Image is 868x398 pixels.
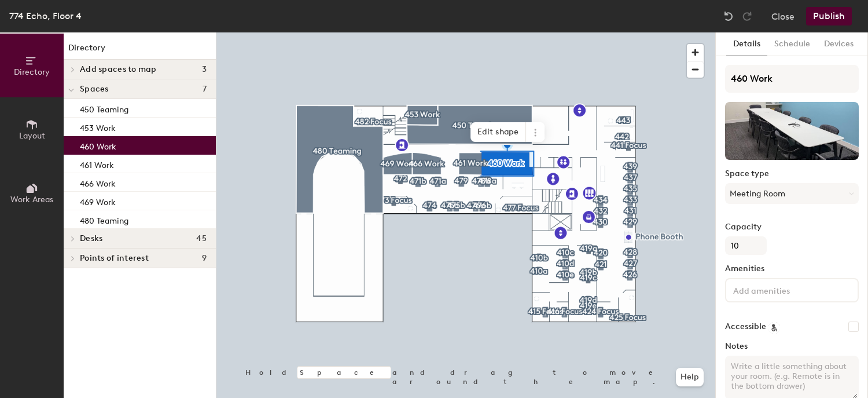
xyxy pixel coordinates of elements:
[80,85,109,94] span: Spaces
[80,120,116,133] p: 453 Work
[741,10,753,22] img: Redo
[725,102,859,160] img: The space named 460 Work
[202,254,207,263] span: 9
[470,122,526,142] span: Edit shape
[80,254,149,263] span: Points of interest
[731,283,835,297] input: Add amenities
[80,213,128,226] p: 480 Teaming
[80,101,128,115] p: 450 Teaming
[80,138,116,152] p: 460 Work
[767,32,817,56] button: Schedule
[723,10,734,22] img: Undo
[202,65,207,74] span: 3
[725,322,766,331] label: Accessible
[676,368,704,386] button: Help
[726,32,767,56] button: Details
[725,169,859,178] label: Space type
[9,9,82,23] div: 774 Echo, Floor 4
[725,264,859,273] label: Amenities
[725,183,859,204] button: Meeting Room
[196,234,207,243] span: 45
[771,7,795,25] button: Close
[10,195,53,205] span: Work Areas
[80,65,157,74] span: Add spaces to map
[80,176,116,189] p: 466 Work
[80,157,114,170] p: 461 Work
[19,131,45,141] span: Layout
[806,7,852,25] button: Publish
[80,234,102,243] span: Desks
[817,32,860,56] button: Devices
[80,194,116,207] p: 469 Work
[725,222,859,232] label: Capacity
[725,342,859,351] label: Notes
[64,42,216,60] h1: Directory
[14,67,50,77] span: Directory
[203,85,207,94] span: 7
